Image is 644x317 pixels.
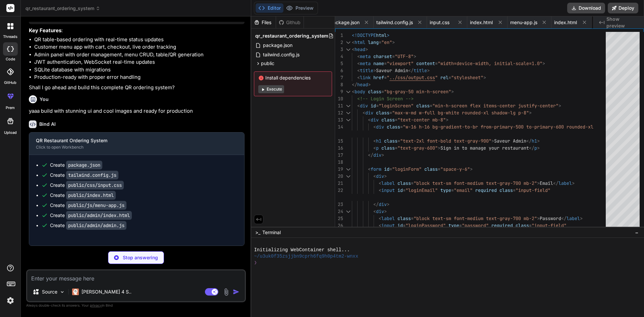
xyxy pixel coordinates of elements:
[50,162,102,168] div: Create
[357,74,360,81] span: <
[534,145,537,151] span: p
[36,145,227,150] div: Click to open Workbench
[529,145,534,151] span: </
[5,295,16,306] img: settings
[360,103,368,109] span: div
[82,288,131,295] p: [PERSON_NAME] 4 S..
[254,247,350,253] span: Initializing WebContainer shell...
[608,3,638,13] button: Deploy
[6,56,15,62] label: code
[430,19,449,26] span: input.css
[34,66,245,74] li: SQLite database with migrations
[357,67,360,73] span: <
[395,145,397,151] span: =
[66,221,126,230] code: public/admin/admin.js
[376,124,384,130] span: div
[451,89,454,95] span: >
[408,67,414,73] span: </
[363,110,365,116] span: <
[357,96,414,102] span: <!-- Login Screen -->
[567,215,580,221] span: label
[335,46,343,53] div: 3
[446,117,448,123] span: >
[276,19,304,26] div: Github
[50,192,116,199] div: Create
[222,288,230,296] img: attachment
[262,41,293,49] span: package.json
[357,53,360,59] span: <
[414,215,537,221] span: "block text-sm font-medium text-gray-700 mb-2"
[494,138,526,144] span: Saveur Admin
[256,3,283,13] button: Editor
[368,117,371,123] span: <
[532,138,537,144] span: h1
[438,60,542,66] span: "width=device-width, initial-scale=1.0"
[368,82,371,88] span: >
[335,187,343,194] div: 22
[392,110,526,116] span: "max-w-md w-full bg-white rounded-xl shadow-lg p-8
[416,60,435,66] span: content
[355,46,365,52] span: head
[397,187,403,193] span: id
[34,36,245,44] li: QR table-based ordering with real-time status updates
[406,187,438,193] span: "loginEmail"
[34,51,245,59] li: Admin panel with order management, menu CRUD, table/QR generation
[438,145,440,151] span: >
[376,67,408,73] span: Saveur Admin
[451,74,483,81] span: "stylesheet"
[40,96,49,103] h6: You
[379,215,381,221] span: <
[66,171,118,179] code: tailwind.config.js
[50,172,118,178] div: Create
[400,138,491,144] span: "text-2xl font-bold text-gray-900"
[387,201,389,207] span: >
[50,202,126,209] div: Create
[344,109,353,116] div: Click to collapse the range.
[397,145,438,151] span: "text-gray-600"
[373,124,376,130] span: <
[335,215,343,222] div: 25
[376,208,384,214] span: div
[352,46,355,52] span: <
[475,187,497,193] span: required
[262,229,281,236] span: Terminal
[66,181,124,190] code: public/css/input.css
[384,60,387,66] span: =
[376,32,387,38] span: html
[397,180,411,186] span: class
[29,84,245,92] p: Shall I go ahead and build this complete QR ordering system?
[344,39,353,46] div: Click to collapse the range.
[335,39,343,46] div: 2
[3,34,17,40] label: threads
[42,288,57,295] p: Source
[491,138,494,144] span: >
[540,215,561,221] span: Password
[376,110,389,116] span: class
[526,110,529,116] span: "
[335,32,343,39] div: 1
[432,103,558,109] span: "min-h-screen flex items-center justify-center"
[529,110,532,116] span: >
[392,53,395,59] span: =
[411,215,414,221] span: =
[34,73,245,81] li: Production-ready with proper error handling
[400,124,403,130] span: =
[376,19,413,26] span: tailwind.config.js
[381,187,395,193] span: input
[335,138,343,145] div: 15
[365,110,373,116] span: div
[335,102,343,109] div: 11
[50,212,132,219] div: Create
[373,74,384,81] span: href
[483,74,486,81] span: >
[39,121,56,127] h6: Bind AI
[251,19,276,26] div: Files
[542,60,545,66] span: >
[90,303,102,307] span: privacy
[360,60,371,66] span: meta
[454,187,473,193] span: "email"
[29,133,233,155] button: QR Restaurant Ordering SystemClick to open Workbench
[344,173,353,180] div: Click to collapse the range.
[373,152,381,158] span: div
[381,180,395,186] span: label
